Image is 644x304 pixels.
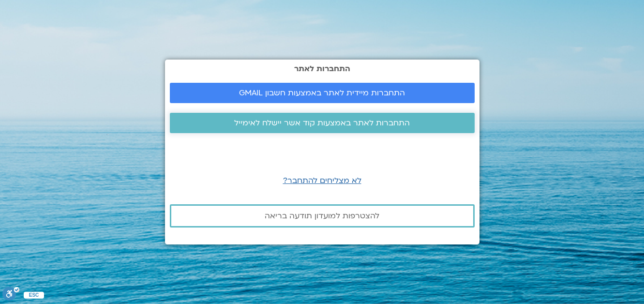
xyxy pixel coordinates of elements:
[234,119,410,127] span: התחברות לאתר באמצעות קוד אשר יישלח לאימייל
[170,83,475,103] a: התחברות מיידית לאתר באמצעות חשבון GMAIL
[170,204,475,228] a: להצטרפות למועדון תודעה בריאה
[239,89,405,97] span: התחברות מיידית לאתר באמצעות חשבון GMAIL
[265,212,379,220] span: להצטרפות למועדון תודעה בריאה
[170,64,475,73] h2: התחברות לאתר
[170,113,475,133] a: התחברות לאתר באמצעות קוד אשר יישלח לאימייל
[283,175,361,186] a: לא מצליחים להתחבר?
